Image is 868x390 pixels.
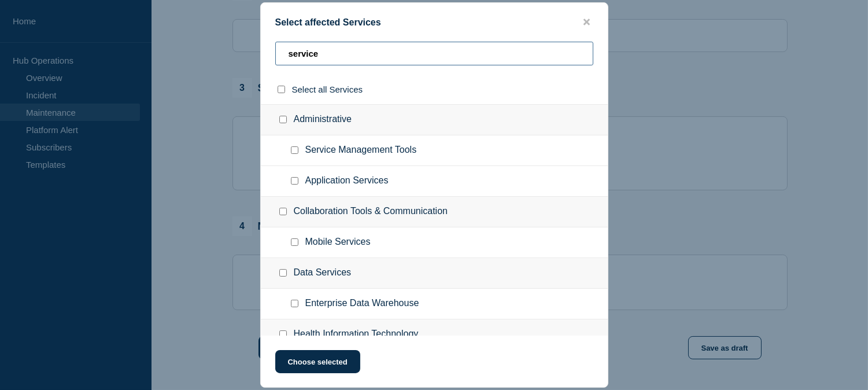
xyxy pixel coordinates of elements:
button: Choose selected [275,350,360,373]
input: Health Information Technology checkbox [279,330,287,338]
input: Data Services checkbox [279,269,287,277]
input: Administrative checkbox [279,116,287,123]
input: select all checkbox [278,86,285,93]
input: Mobile Services checkbox [291,238,298,246]
span: Application Services [305,175,389,187]
input: Enterprise Data Warehouse checkbox [291,300,298,307]
div: Collaboration Tools & Communication [261,197,608,227]
span: Enterprise Data Warehouse [305,298,419,310]
input: Search [275,42,593,65]
span: Select all Services [292,84,363,94]
span: Service Management Tools [305,145,417,156]
span: Mobile Services [305,237,371,248]
input: Service Management Tools checkbox [291,146,298,154]
div: Select affected Services [261,17,608,28]
input: Application Services checkbox [291,177,298,185]
div: Administrative [261,104,608,135]
input: Collaboration Tools & Communication checkbox [279,208,287,215]
div: Data Services [261,258,608,289]
button: close button [580,17,593,28]
div: Health Information Technology [261,319,608,350]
